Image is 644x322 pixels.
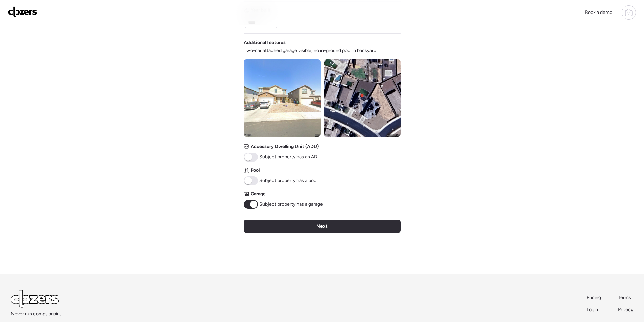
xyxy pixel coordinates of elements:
span: Terms [618,295,631,300]
span: Accessory Dwelling Unit (ADU) [251,143,319,150]
span: Subject property has a garage [259,201,323,208]
span: Garage [251,191,266,197]
span: Pool [251,167,260,174]
img: Logo [8,6,37,17]
span: Privacy [618,307,633,313]
span: Additional features [244,39,286,46]
span: Login [587,307,598,313]
a: Login [587,306,602,313]
a: Privacy [618,306,633,313]
span: Two-car attached garage visible; no in-ground pool in backyard. [244,47,377,54]
span: Never run comps again. [11,311,61,317]
span: Subject property has a pool [259,177,317,184]
a: Pricing [587,294,602,301]
a: Terms [618,294,633,301]
span: Pricing [587,295,601,300]
span: Book a demo [585,9,612,15]
span: Next [316,223,328,230]
img: Logo Light [11,290,59,308]
span: Subject property has an ADU [259,154,321,160]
